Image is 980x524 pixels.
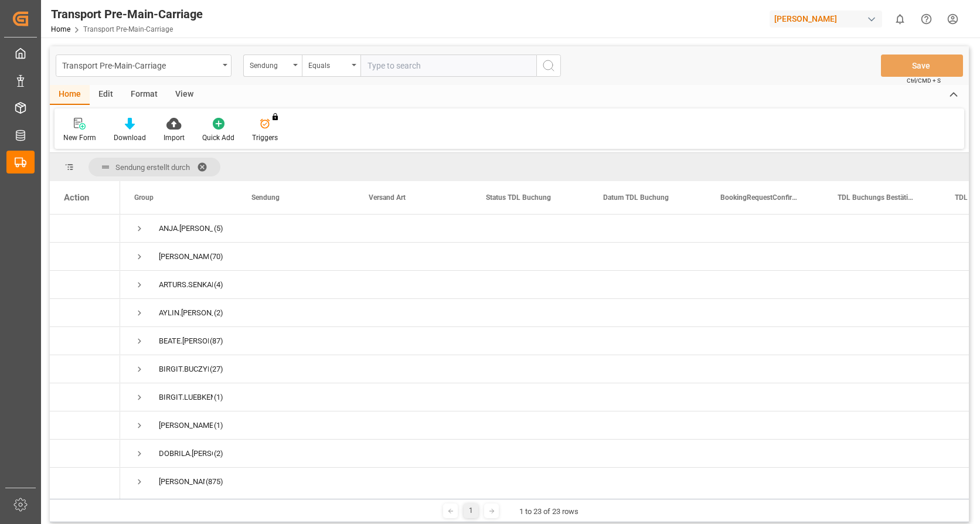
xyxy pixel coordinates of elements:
[50,355,120,383] div: Press SPACE to select this row.
[64,192,89,203] div: Action
[308,57,348,71] div: Equals
[913,6,940,32] button: Help Center
[159,384,213,411] div: BIRGIT.LUEBKEMANN
[50,243,120,271] div: Press SPACE to select this row.
[720,193,799,202] span: BookingRequestConfirmation
[486,193,551,202] span: Status TDL Buchung
[115,163,190,172] span: Sendung erstellt durch
[214,440,223,467] span: (2)
[50,411,120,440] div: Press SPACE to select this row.
[50,85,90,105] div: Home
[166,85,202,105] div: View
[770,8,887,30] button: [PERSON_NAME]
[214,271,223,298] span: (4)
[214,412,223,439] span: (1)
[62,57,219,72] div: Transport Pre-Main-Carriage
[214,300,223,326] span: (2)
[56,55,232,77] button: open menu
[63,132,96,143] div: New Form
[206,468,223,495] span: (875)
[159,468,205,495] div: [PERSON_NAME].[PERSON_NAME]
[50,271,120,299] div: Press SPACE to select this row.
[159,215,213,242] div: ANJA.[PERSON_NAME]
[51,25,70,33] a: Home
[536,55,561,77] button: search button
[159,243,209,270] div: [PERSON_NAME].AEPLER
[838,193,916,202] span: TDL Buchungs Bestätigungs Datum
[887,6,913,32] button: show 0 new notifications
[159,412,213,439] div: [PERSON_NAME].[PERSON_NAME]
[159,271,213,298] div: ARTURS.SENKANS
[369,193,406,202] span: Versand Art
[250,57,290,71] div: Sendung
[159,300,213,326] div: AYLIN.[PERSON_NAME]
[214,215,223,242] span: (5)
[210,328,223,355] span: (87)
[519,506,579,518] div: 1 to 23 of 23 rows
[770,11,882,28] div: [PERSON_NAME]
[122,85,166,105] div: Format
[603,193,669,202] span: Datum TDL Buchung
[907,76,941,85] span: Ctrl/CMD + S
[50,299,120,327] div: Press SPACE to select this row.
[251,193,280,202] span: Sendung
[210,243,223,270] span: (70)
[464,503,478,518] div: 1
[159,356,209,383] div: BIRGIT.BUCZYLOWSKI
[881,55,963,77] button: Save
[90,85,122,105] div: Edit
[51,5,203,23] div: Transport Pre-Main-Carriage
[302,55,360,77] button: open menu
[50,215,120,243] div: Press SPACE to select this row.
[50,440,120,468] div: Press SPACE to select this row.
[164,132,185,143] div: Import
[210,356,223,383] span: (27)
[159,328,209,355] div: BEATE.[PERSON_NAME]
[202,132,234,143] div: Quick Add
[50,327,120,355] div: Press SPACE to select this row.
[134,193,154,202] span: Group
[159,440,213,467] div: DOBRILA.[PERSON_NAME]
[360,55,536,77] input: Type to search
[214,384,223,411] span: (1)
[50,468,120,496] div: Press SPACE to select this row.
[243,55,302,77] button: open menu
[50,383,120,411] div: Press SPACE to select this row.
[114,132,146,143] div: Download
